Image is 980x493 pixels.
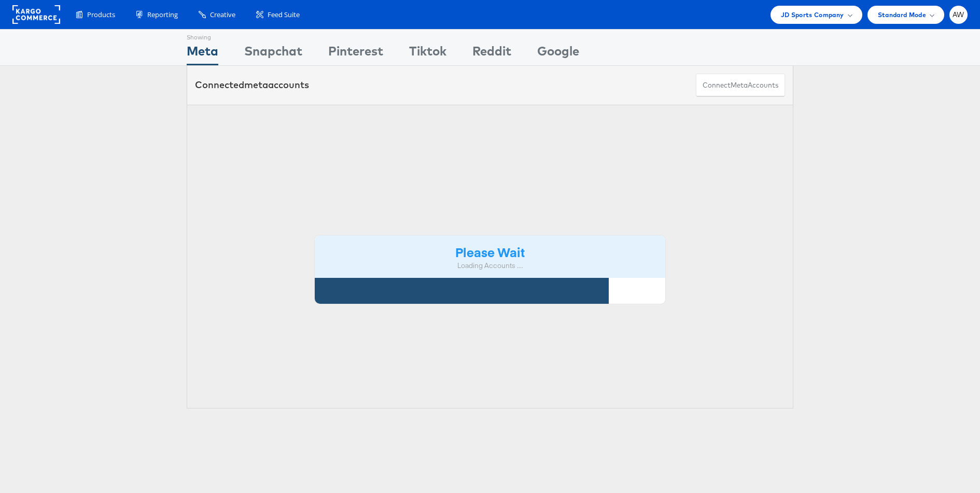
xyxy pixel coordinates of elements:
div: Tiktok [409,42,446,65]
div: Loading Accounts .... [323,261,657,271]
div: Pinterest [328,42,383,65]
span: AW [953,11,964,18]
div: Reddit [472,42,511,65]
span: meta [731,80,748,90]
div: Showing [187,30,218,42]
span: JD Sports Company [781,9,844,20]
span: Products [87,10,115,20]
div: Meta [187,42,218,65]
span: Creative [210,10,235,20]
div: Google [537,42,579,65]
span: Reporting [147,10,178,20]
span: meta [244,79,268,91]
strong: Please Wait [455,243,525,260]
span: Standard Mode [878,9,926,20]
span: Feed Suite [268,10,300,20]
div: Snapchat [244,42,302,65]
button: ConnectmetaAccounts [696,74,785,97]
div: Connected accounts [195,78,309,92]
